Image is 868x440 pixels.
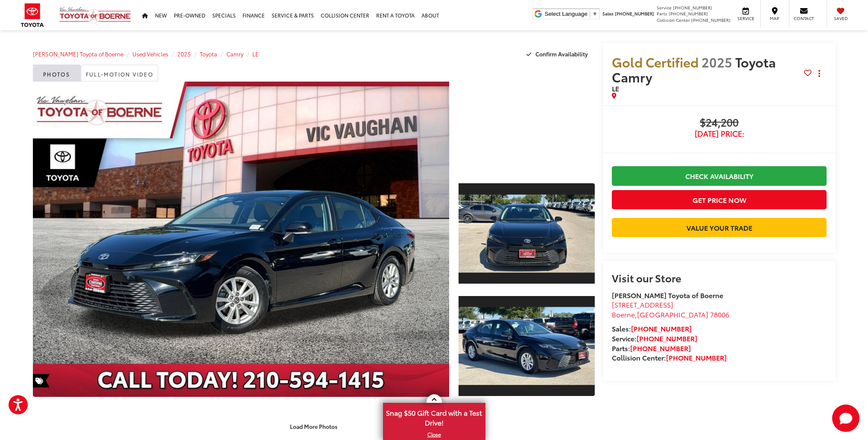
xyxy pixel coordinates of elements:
[612,299,673,309] span: [STREET_ADDRESS]
[612,218,827,237] a: Value Your Trade
[200,50,217,58] a: Toyota
[701,53,732,71] span: 2025
[535,50,588,58] span: Confirm Availability
[657,17,690,23] span: Collision Center
[612,290,723,300] strong: [PERSON_NAME] Toyota of Boerne
[545,11,598,17] a: Select Language​
[765,15,784,21] span: Map
[612,309,635,319] span: Boerne
[691,17,731,23] span: [PHONE_NUMBER]
[669,10,708,17] span: [PHONE_NUMBER]
[612,129,827,138] span: [DATE] Price:
[612,333,697,343] strong: Service:
[637,333,697,343] a: [PHONE_NUMBER]
[132,50,168,58] a: Used Vehicles
[794,15,814,21] span: Contact
[459,182,594,285] a: Expand Photo 1
[612,166,827,185] a: Check Availability
[673,4,712,11] span: [PHONE_NUMBER]
[457,307,596,385] img: 2025 Toyota Camry LE
[818,70,820,77] span: dropdown dots
[33,82,450,397] a: Expand Photo 0
[545,11,587,17] span: Select Language
[81,65,159,82] a: Full-Motion Video
[612,309,729,319] span: ,
[612,83,619,93] span: LE
[590,11,590,17] span: ​
[657,10,667,17] span: Parts
[657,4,672,11] span: Service
[522,47,595,62] button: Confirm Availability
[812,66,827,81] button: Actions
[612,323,692,333] strong: Sales:
[832,405,859,432] button: Toggle Chat Window
[615,10,654,17] span: [PHONE_NUMBER]
[612,352,727,362] strong: Collision Center:
[252,50,259,58] a: LE
[459,82,594,172] div: View Full-Motion Video
[612,53,776,86] span: Toyota Camry
[59,6,132,24] img: Vic Vaughan Toyota of Boerne
[602,10,614,17] span: Sales
[612,53,698,71] span: Gold Certified
[457,194,596,273] img: 2025 Toyota Camry LE
[612,343,691,353] strong: Parts:
[33,50,123,58] a: [PERSON_NAME] Toyota of Boerne
[631,323,692,333] a: [PHONE_NUMBER]
[592,11,598,17] span: ▼
[459,295,594,397] a: Expand Photo 2
[710,309,729,319] span: 78006
[33,374,50,387] span: Special
[831,15,850,21] span: Saved
[33,65,81,82] a: Photos
[177,50,191,58] a: 2025
[832,405,859,432] svg: Start Chat
[612,272,827,283] h2: Visit our Store
[630,343,691,353] a: [PHONE_NUMBER]
[637,309,708,319] span: [GEOGRAPHIC_DATA]
[666,352,727,362] a: [PHONE_NUMBER]
[736,15,755,21] span: Service
[226,50,243,58] a: Camry
[612,299,729,319] a: [STREET_ADDRESS] Boerne,[GEOGRAPHIC_DATA] 78006
[384,404,485,430] span: Snag $50 Gift Card with a Test Drive!
[29,80,453,399] img: 2025 Toyota Camry LE
[612,190,827,209] button: Get Price Now
[612,117,827,129] span: $24,200
[284,419,343,434] button: Load More Photos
